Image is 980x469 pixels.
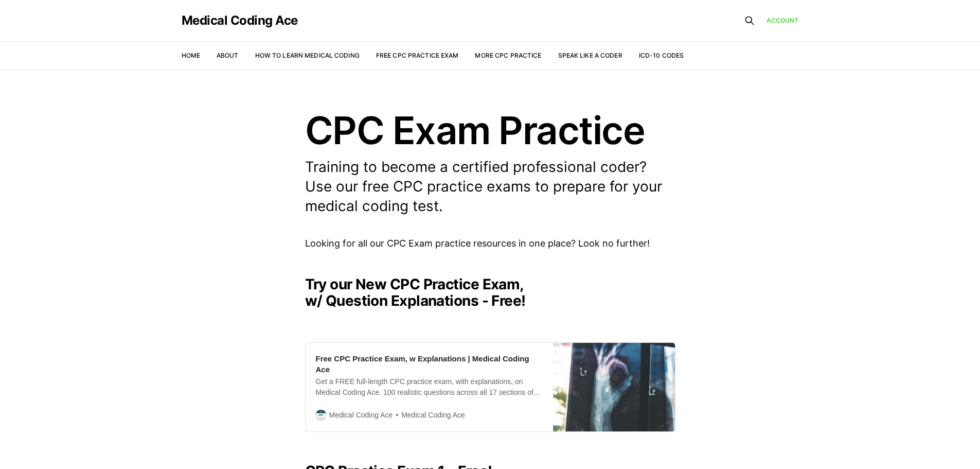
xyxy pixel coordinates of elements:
a: Speak Like a Coder [558,51,622,59]
h2: Try our New CPC Practice Exam, w/ Question Explanations - Free! [305,276,675,309]
a: About [217,51,239,59]
a: How to Learn Medical Coding [255,51,360,59]
a: Home [182,51,200,59]
a: Free CPC Practice Exam [376,51,459,59]
a: Account [767,15,799,25]
p: Training to become a certified professional coder? Use our free CPC practice exams to prepare for... [305,158,675,216]
div: Get a FREE full-length CPC practice exam, with explanations, on Medical Coding Ace. 100 realistic... [316,376,543,398]
h1: CPC Exam Practice [305,111,675,149]
a: More CPC Practice [475,51,541,59]
p: Looking for all our CPC Exam practice resources in one place? Look no further! [305,236,675,251]
span: Medical Coding Ace [393,409,465,421]
a: Free CPC Practice Exam, w Explanations | Medical Coding AceGet a FREE full-length CPC practice ex... [305,342,675,432]
a: Medical Coding Ace [182,14,298,27]
div: Free CPC Practice Exam, w Explanations | Medical Coding Ace [316,353,543,375]
a: ICD-10 Codes [639,51,684,59]
span: Medical Coding Ace [329,409,393,421]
